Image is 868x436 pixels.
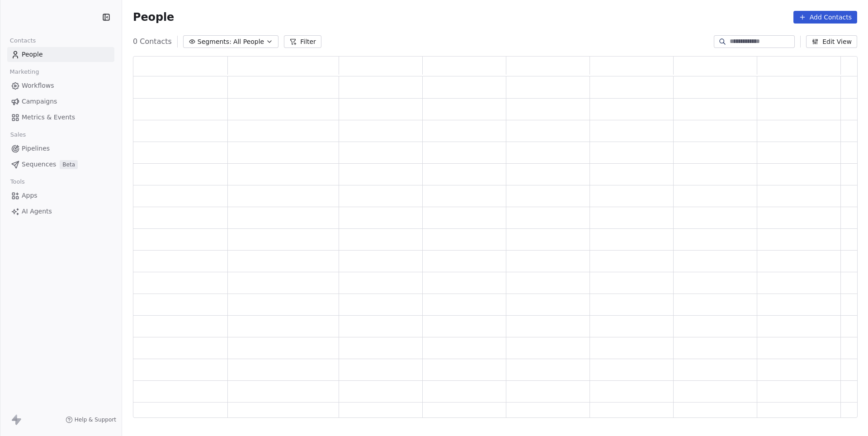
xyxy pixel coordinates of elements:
[7,94,114,109] a: Campaigns
[7,188,114,203] a: Apps
[22,144,50,153] span: Pipelines
[233,37,264,47] span: All People
[6,175,28,189] span: Tools
[75,416,116,423] span: Help & Support
[22,160,56,169] span: Sequences
[7,157,114,172] a: SequencesBeta
[60,160,78,169] span: Beta
[22,191,38,200] span: Apps
[22,50,43,59] span: People
[6,128,30,142] span: Sales
[22,81,54,90] span: Workflows
[284,35,321,48] button: Filter
[7,47,114,62] a: People
[22,207,52,216] span: AI Agents
[22,113,75,122] span: Metrics & Events
[22,97,57,106] span: Campaigns
[6,65,43,79] span: Marketing
[806,35,857,48] button: Edit View
[7,204,114,219] a: AI Agents
[7,78,114,93] a: Workflows
[66,416,116,423] a: Help & Support
[793,11,857,24] button: Add Contacts
[7,141,114,156] a: Pipelines
[133,10,174,24] span: People
[6,34,40,47] span: Contacts
[133,36,172,47] span: 0 Contacts
[7,110,114,125] a: Metrics & Events
[198,37,231,47] span: Segments:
